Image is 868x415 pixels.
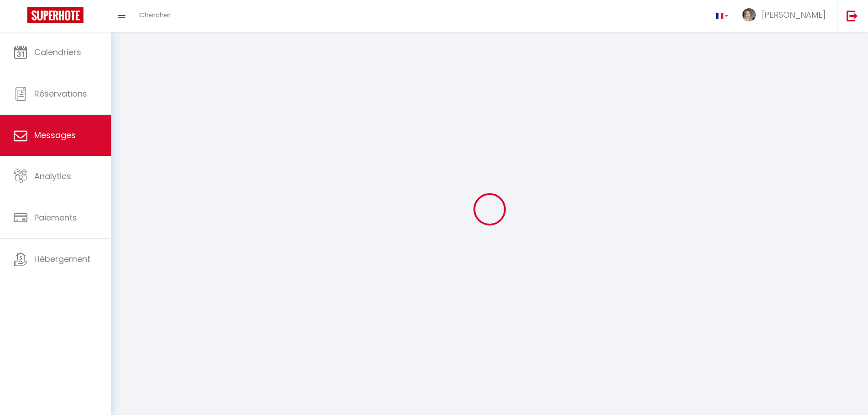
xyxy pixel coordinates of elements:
span: Messages [34,129,76,141]
img: Super Booking [27,7,83,23]
span: Chercher [139,10,171,20]
span: Hébergement [34,253,90,265]
span: Réservations [34,88,87,99]
span: Paiements [34,212,77,223]
button: Ouvrir le widget de chat LiveChat [7,4,35,31]
img: ... [742,8,756,21]
img: logout [847,10,858,21]
span: Calendriers [34,46,81,58]
span: [PERSON_NAME] [762,9,826,20]
span: Analytics [34,170,71,182]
